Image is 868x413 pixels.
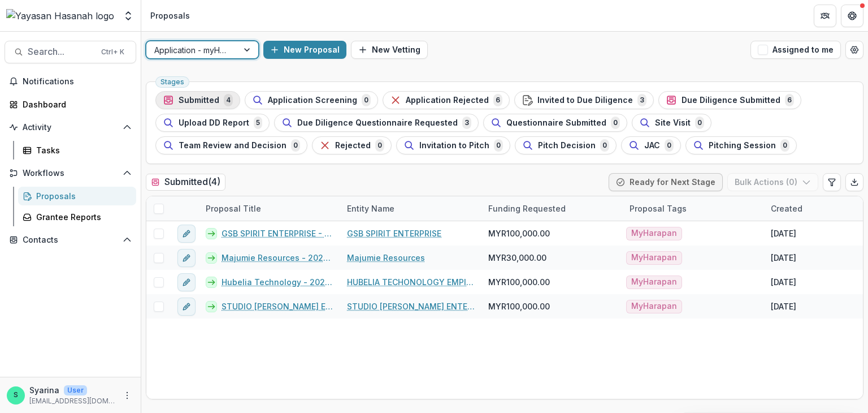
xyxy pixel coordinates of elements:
div: Proposal Title [199,196,340,221]
div: Grantee Reports [36,211,127,223]
span: Due Diligence Submitted [682,96,780,105]
button: edit [177,298,196,316]
span: Invitation to Pitch [419,141,489,150]
a: GSB SPIRIT ENTERPRISE - 2025 - HSEF2025 - myHarapan [222,227,333,239]
span: 0 [611,117,620,129]
span: Activity [23,123,118,132]
button: Open Contacts [5,231,136,249]
button: Ready for Next Stage [609,173,723,191]
button: Application Rejected6 [383,91,510,109]
button: Site Visit0 [632,114,711,132]
a: Hubelia Technology - 2025 - HSEF2025 - myHarapan [222,276,333,288]
a: Proposals [18,187,136,205]
button: edit [177,249,196,267]
p: User [64,385,87,395]
span: Upload DD Report [179,118,249,128]
a: Majumie Resources [347,252,425,264]
div: [DATE] [771,300,796,312]
div: Syarina [14,392,18,399]
div: Ctrl + K [99,46,127,58]
p: [EMAIL_ADDRESS][DOMAIN_NAME] [29,396,116,406]
span: 0 [291,139,300,152]
button: Search... [5,41,136,63]
img: Yayasan Hasanah logo [6,9,114,23]
nav: breadcrumb [146,7,194,24]
p: Syarina [29,384,59,396]
button: Open Workflows [5,164,136,182]
button: Open Activity [5,118,136,136]
button: Upload DD Report5 [155,114,270,132]
span: 0 [780,139,789,152]
div: Dashboard [23,98,127,110]
span: 6 [785,94,794,106]
span: Application Rejected [406,96,489,105]
span: Submitted [179,96,219,105]
div: Entity Name [340,203,401,214]
div: Tasks [36,144,127,156]
button: Invitation to Pitch0 [396,136,510,154]
span: Contacts [23,235,118,245]
button: edit [177,273,196,291]
button: Assigned to me [750,41,841,59]
h2: Submitted ( 4 ) [146,174,225,190]
span: MYR30,000.00 [488,252,546,264]
div: Funding Requested [481,196,623,221]
div: Entity Name [340,196,481,221]
button: Export table data [845,173,863,191]
button: New Vetting [351,41,428,59]
button: Team Review and Decision0 [155,136,307,154]
span: Pitching Session [709,141,776,150]
a: Majumie Resources - 2025 - HSEF2025 - myHarapan [222,252,333,264]
button: Open table manager [845,41,863,59]
button: Partners [814,5,836,27]
span: Questionnaire Submitted [506,118,606,128]
button: Due Diligence Questionnaire Requested3 [274,114,479,132]
span: MYR100,000.00 [488,227,550,239]
span: 0 [375,139,384,152]
div: Proposal Title [199,203,268,214]
button: Invited to Due Diligence3 [514,91,654,109]
span: Search... [28,46,94,57]
span: 3 [637,94,646,106]
button: Questionnaire Submitted0 [483,114,627,132]
span: Application Screening [268,96,357,105]
button: Notifications [5,72,136,91]
span: 4 [224,94,233,106]
div: Proposal Tags [623,196,764,221]
span: Site Visit [655,118,691,128]
div: [DATE] [771,227,796,239]
span: JAC [644,141,660,150]
a: Dashboard [5,95,136,114]
div: [DATE] [771,252,796,264]
button: Edit table settings [823,173,841,191]
a: Tasks [18,141,136,160]
button: New Proposal [263,41,346,59]
button: More [120,389,134,402]
span: 3 [462,117,471,129]
button: edit [177,225,196,243]
a: STUDIO [PERSON_NAME] ENTERPRISE - 2025 - HSEF2025 - Satu Creative [222,300,333,312]
a: STUDIO [PERSON_NAME] ENTERPRISE [347,300,475,312]
button: Get Help [841,5,863,27]
div: Proposal Tags [623,203,693,214]
span: Notifications [23,77,132,87]
span: Invited to Due Diligence [537,96,633,105]
span: Pitch Decision [538,141,596,150]
button: Open entity switcher [120,5,136,27]
span: 0 [362,94,371,106]
button: Submitted4 [155,91,240,109]
div: Funding Requested [481,203,572,214]
button: Pitch Decision0 [515,136,617,154]
a: Grantee Reports [18,208,136,226]
button: Rejected0 [312,136,392,154]
span: Stages [160,78,184,86]
span: 0 [695,117,704,129]
span: 0 [600,139,609,152]
span: Rejected [335,141,371,150]
div: [DATE] [771,276,796,288]
button: Pitching Session0 [685,136,797,154]
span: 6 [493,94,502,106]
